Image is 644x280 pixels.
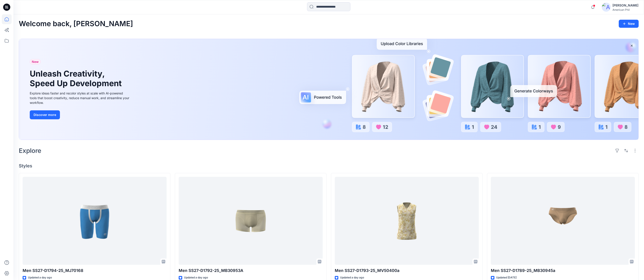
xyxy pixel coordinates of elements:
h4: Styles [19,163,639,169]
span: New [32,59,39,64]
button: Discover more [30,110,60,119]
div: [PERSON_NAME] [612,3,638,8]
div: Explore ideas faster and recolor styles at scale with AI-powered tools that boost creativity, red... [30,91,130,105]
a: Men SS27-D1792-25_MB30953A [179,177,323,265]
p: Updated a day ago [184,275,208,280]
p: Updated a day ago [28,275,52,280]
p: Updated a day ago [340,275,364,280]
p: Men SS27-D1794-25_MJ70168 [23,267,167,274]
div: American Phil [612,8,638,11]
p: Men SS27-D1792-25_MB30953A [179,267,323,274]
h1: Unleash Creativity, Speed Up Development [30,69,124,88]
p: Men SS27-D1789-25_MB30945a [491,267,635,274]
h2: Explore [19,147,41,154]
a: Discover more [30,110,130,119]
p: Men SS27-D1793-25_MV50400a [335,267,479,274]
a: Men SS27-D1793-25_MV50400a [335,177,479,265]
h2: Welcome back, [PERSON_NAME] [19,20,133,28]
a: Men SS27-D1789-25_MB30945a [491,177,635,265]
a: Men SS27-D1794-25_MJ70168 [23,177,167,265]
img: avatar [602,3,611,12]
p: Updated [DATE] [496,275,517,280]
button: New [619,20,639,28]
